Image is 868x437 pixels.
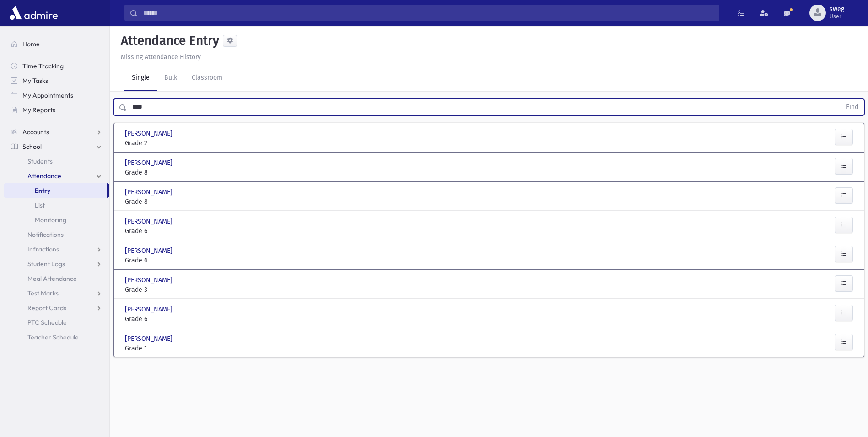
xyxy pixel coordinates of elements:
[841,99,864,115] button: Find
[125,344,239,353] span: Grade 1
[27,318,67,327] span: PTC Schedule
[27,289,59,297] span: Test Marks
[35,201,45,209] span: List
[27,172,61,180] span: Attendance
[4,286,109,300] a: Test Marks
[125,275,174,285] span: [PERSON_NAME]
[184,66,230,91] a: Classroom
[125,285,239,295] span: Grade 3
[4,88,109,103] a: My Appointments
[117,53,201,61] a: Missing Attendance History
[4,213,109,227] a: Monitoring
[27,333,79,341] span: Teacher Schedule
[4,257,109,271] a: Student Logs
[4,227,109,242] a: Notifications
[27,304,66,312] span: Report Cards
[27,157,53,165] span: Students
[4,169,109,183] a: Attendance
[125,305,174,314] span: [PERSON_NAME]
[22,76,48,85] span: My Tasks
[124,66,157,91] a: Single
[125,246,174,256] span: [PERSON_NAME]
[22,128,49,136] span: Accounts
[4,125,109,139] a: Accounts
[830,13,844,20] span: User
[125,256,239,265] span: Grade 6
[4,154,109,169] a: Students
[4,73,109,88] a: My Tasks
[125,217,174,226] span: [PERSON_NAME]
[4,330,109,344] a: Teacher Schedule
[4,242,109,257] a: Infractions
[22,40,40,48] span: Home
[4,103,109,117] a: My Reports
[4,183,107,198] a: Entry
[27,245,59,253] span: Infractions
[830,5,844,13] span: sweg
[27,274,77,283] span: Meal Attendance
[125,334,174,344] span: [PERSON_NAME]
[125,129,174,138] span: [PERSON_NAME]
[4,198,109,213] a: List
[35,186,50,195] span: Entry
[125,138,239,148] span: Grade 2
[4,139,109,154] a: School
[4,271,109,286] a: Meal Attendance
[121,53,201,61] u: Missing Attendance History
[4,37,109,51] a: Home
[138,5,719,21] input: Search
[4,315,109,330] a: PTC Schedule
[22,62,64,70] span: Time Tracking
[35,216,66,224] span: Monitoring
[22,142,42,151] span: School
[125,314,239,324] span: Grade 6
[125,197,239,207] span: Grade 8
[7,4,60,22] img: AdmirePro
[125,187,174,197] span: [PERSON_NAME]
[125,226,239,236] span: Grade 6
[27,260,65,268] span: Student Logs
[4,300,109,315] a: Report Cards
[125,158,174,168] span: [PERSON_NAME]
[22,91,73,99] span: My Appointments
[27,230,64,239] span: Notifications
[125,168,239,177] span: Grade 8
[157,66,184,91] a: Bulk
[117,33,219,49] h5: Attendance Entry
[4,59,109,73] a: Time Tracking
[22,106,55,114] span: My Reports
